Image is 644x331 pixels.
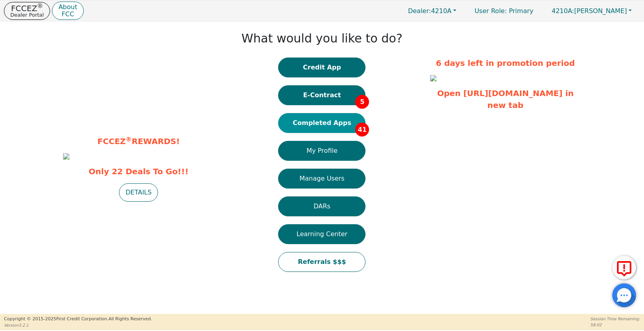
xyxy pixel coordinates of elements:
p: FCCEZ REWARDS! [63,135,214,147]
h1: What would you like to do? [242,31,403,46]
button: Learning Center [278,224,365,244]
p: Version 3.2.1 [4,322,152,328]
span: [PERSON_NAME] [552,7,627,15]
p: FCC [58,11,77,17]
p: Primary [467,3,541,19]
span: 41 [355,123,369,137]
button: AboutFCC [52,2,83,20]
button: E-Contract5 [278,85,365,105]
p: About [58,4,77,10]
span: User Role : [475,7,507,15]
button: FCCEZ®Dealer Portal [4,2,50,20]
img: fe84c2e1-e162-49f3-b4c6-e500c33ae79a [430,75,436,81]
p: 58:02 [590,322,640,328]
p: 6 days left in promotion period [430,57,581,69]
span: 4210A [408,7,452,15]
p: FCCEZ [10,4,44,12]
span: Dealer: [408,7,431,15]
button: My Profile [278,141,365,161]
button: DARs [278,196,365,216]
span: 4210A: [552,7,574,15]
button: Dealer:4210A [400,5,465,17]
sup: ® [37,2,43,10]
button: 4210A:[PERSON_NAME] [543,5,640,17]
span: Only 22 Deals To Go!!! [63,165,214,177]
p: Session Time Remaining: [590,316,640,322]
button: Manage Users [278,169,365,189]
button: Report Error to FCC [612,256,636,279]
span: All Rights Reserved. [108,316,152,321]
button: Completed Apps41 [278,113,365,133]
img: b4c6fb2a-0858-4828-b638-66934abe0e26 [63,153,69,160]
button: Credit App [278,58,365,77]
span: 5 [355,95,369,109]
button: DETAILS [119,183,158,202]
sup: ® [126,136,132,143]
p: Dealer Portal [10,12,44,17]
p: Copyright © 2015- 2025 First Credit Corporation. [4,316,152,323]
button: Referrals $$$ [278,252,365,272]
a: User Role: Primary [467,3,541,19]
a: Open [URL][DOMAIN_NAME] in new tab [437,89,574,110]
